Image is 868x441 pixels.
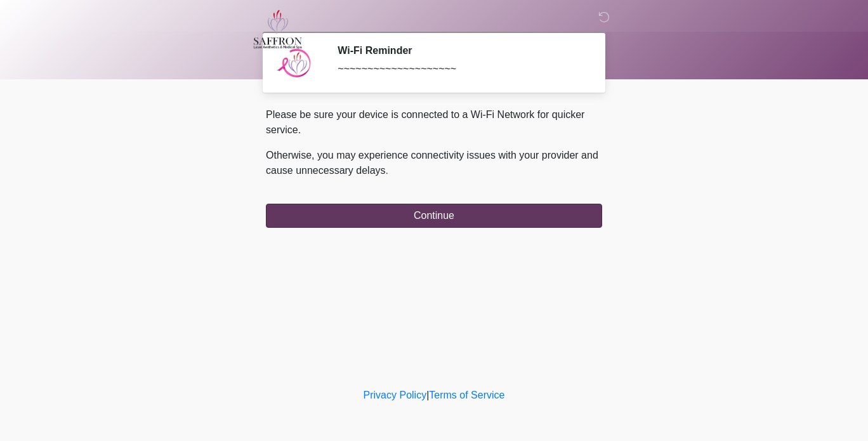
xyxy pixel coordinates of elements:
[253,10,303,49] img: Saffron Laser Aesthetics and Medical Spa Logo
[364,390,427,400] a: Privacy Policy
[266,148,602,178] p: Otherwise, you may experience connectivity issues with your provider and cause unnecessary delays
[266,204,602,228] button: Continue
[426,390,429,400] a: |
[386,165,388,176] span: .
[266,107,602,138] p: Please be sure your device is connected to a Wi-Fi Network for quicker service.
[275,44,313,82] img: Agent Avatar
[338,62,583,77] div: ~~~~~~~~~~~~~~~~~~~~
[429,390,504,400] a: Terms of Service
